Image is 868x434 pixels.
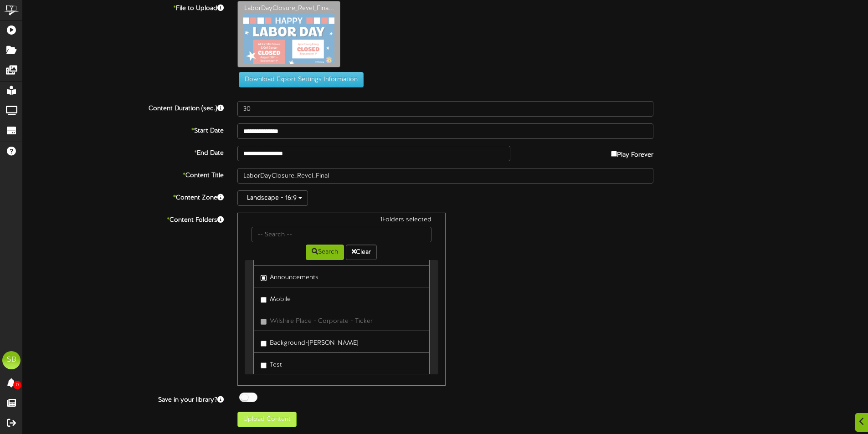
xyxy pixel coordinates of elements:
label: File to Upload [16,1,231,13]
label: Save in your library? [16,393,231,405]
label: Content Folders [16,213,231,225]
button: Clear [346,245,377,260]
div: 1 Folders selected [245,215,438,227]
label: Play Forever [611,146,653,160]
label: Announcements [261,270,318,282]
input: -- Search -- [252,227,431,242]
label: Test [261,357,282,370]
button: Upload Content [237,412,297,427]
input: Mobile [261,297,267,303]
label: Mobile [261,292,291,304]
span: 0 [13,381,21,389]
button: Search [306,245,344,260]
button: Landscape - 16:9 [237,190,308,206]
label: Content Title [16,168,231,180]
input: Title of this Content [237,168,653,184]
label: Content Duration (sec.) [16,101,231,113]
input: Background-[PERSON_NAME] [261,341,267,347]
input: Wilshire Place - Corporate - Ticker [261,319,267,325]
label: Start Date [16,123,231,136]
div: SB [2,351,21,369]
span: Wilshire Place - Corporate - Ticker [270,318,373,325]
a: Download Export Settings Information [234,77,364,83]
label: Background-[PERSON_NAME] [261,336,358,348]
label: End Date [16,146,231,158]
label: Content Zone [16,190,231,203]
input: Test [261,363,267,368]
input: Announcements [261,275,267,281]
button: Download Export Settings Information [239,72,364,87]
input: Play Forever [611,151,617,157]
